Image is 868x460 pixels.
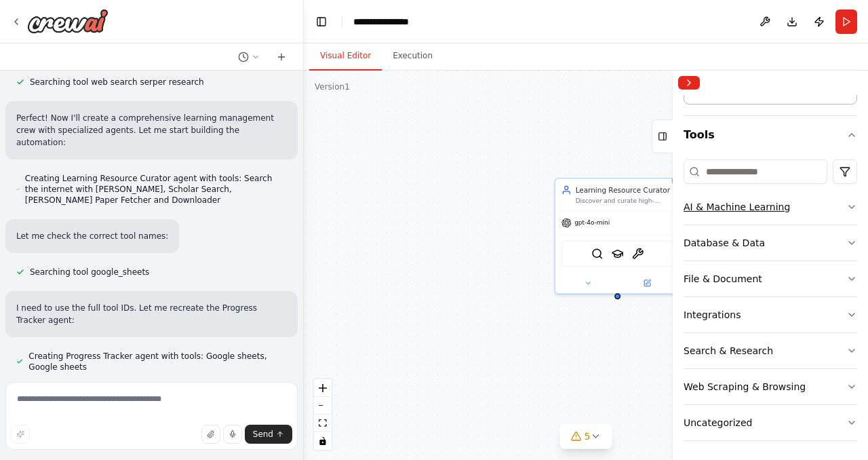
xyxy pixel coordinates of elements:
button: Search & Research [684,333,857,368]
button: Integrations [684,297,857,332]
button: zoom out [314,397,332,415]
span: Searching tool web search serper research [30,77,204,88]
div: Search & Research [684,344,773,358]
button: 5 [560,424,612,449]
button: Database & Data [684,225,857,261]
button: AI & Machine Learning [684,189,857,225]
img: ArxivPaperTool [632,248,644,260]
button: toggle interactivity [314,432,332,450]
button: Improve this prompt [11,425,30,444]
span: Creating Learning Resource Curator agent with tools: Search the internet with [PERSON_NAME], Scho... [25,173,287,206]
img: SerplyScholarSearchTool [612,248,624,260]
img: SerperDevTool [591,248,604,260]
button: Uncategorized [684,405,857,440]
p: Let me check the correct tool names: [16,230,168,242]
span: 5 [585,429,591,443]
div: Tools [684,154,857,452]
div: React Flow controls [314,379,332,450]
button: Start a new chat [271,49,292,65]
span: Send [253,429,273,440]
span: Searching tool google_sheets [30,267,149,277]
p: Perfect! Now I'll create a comprehensive learning management crew with specialized agents. Let me... [16,112,287,149]
nav: breadcrumb [353,15,421,28]
div: Integrations [684,308,741,322]
span: gpt-4o-mini [574,219,610,227]
button: Tools [684,116,857,154]
div: AI & Machine Learning [684,200,790,214]
div: Web Scraping & Browsing [684,380,806,394]
div: Discover and curate high-quality, personalized learning resources for {subject} based on the lear... [576,197,674,205]
button: Send [245,425,292,444]
div: Learning Resource CuratorDiscover and curate high-quality, personalized learning resources for {s... [554,178,681,294]
button: File & Document [684,261,857,296]
button: Visual Editor [309,42,382,71]
button: Hide left sidebar [312,12,331,31]
button: Web Scraping & Browsing [684,369,857,404]
button: Switch to previous chat [233,49,265,65]
div: Uncategorized [684,416,752,429]
button: Click to speak your automation idea [223,425,242,444]
img: Logo [27,9,108,33]
div: File & Document [684,272,762,286]
button: Open in side panel [618,277,675,289]
div: Version 1 [315,81,350,92]
div: Database & Data [684,236,765,250]
span: Creating Progress Tracker agent with tools: Google sheets, Google sheets [28,351,287,372]
button: Upload files [201,425,220,444]
button: fit view [314,415,332,432]
p: I need to use the full tool IDs. Let me recreate the Progress Tracker agent: [16,302,287,326]
button: Toggle Sidebar [667,71,678,460]
button: zoom in [314,379,332,397]
button: Execution [382,42,443,71]
button: Collapse right sidebar [678,76,700,90]
div: Learning Resource Curator [576,185,674,195]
